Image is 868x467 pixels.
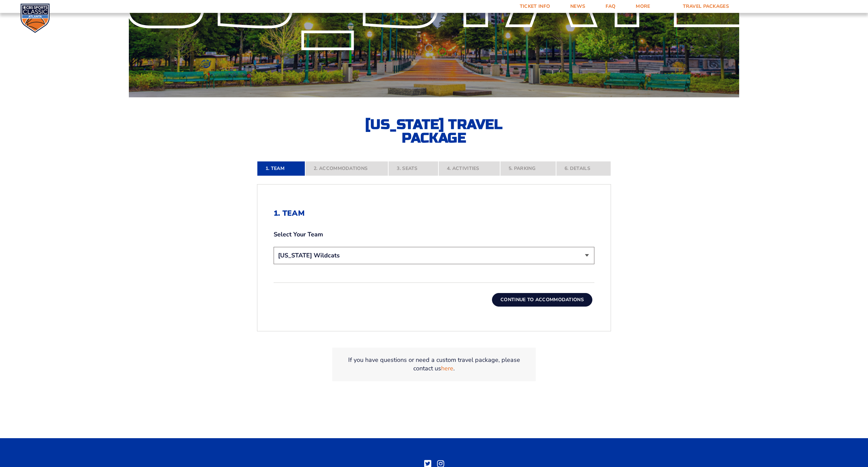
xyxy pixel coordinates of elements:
[274,209,594,218] h2: 1. Team
[274,230,594,239] label: Select Your Team
[492,293,592,307] button: Continue To Accommodations
[340,356,528,373] p: If you have questions or need a custom travel package, please contact us .
[359,118,509,145] h2: [US_STATE] Travel Package
[441,364,453,373] a: here
[20,3,50,33] img: CBS Sports Classic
